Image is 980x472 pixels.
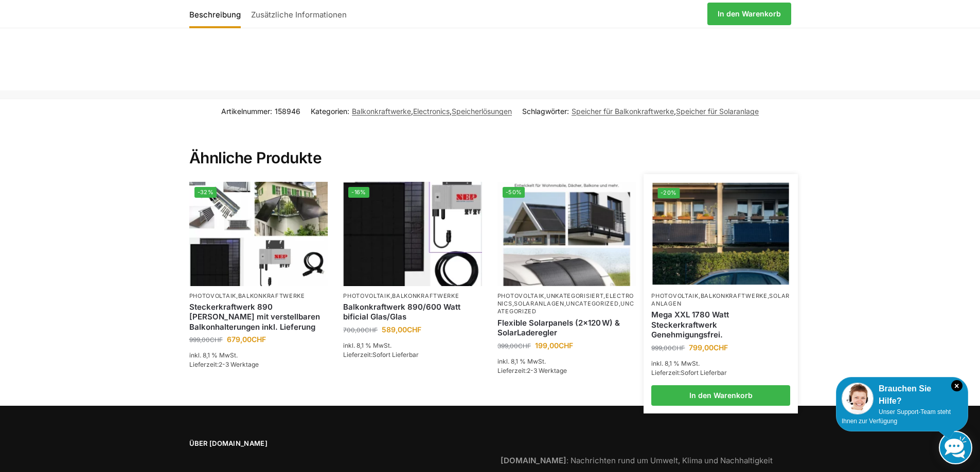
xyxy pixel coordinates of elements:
[210,336,223,344] span: CHF
[842,408,951,425] span: Unser Support-Team steht Ihnen zur Verfügung
[452,107,512,116] a: Speicherlösungen
[372,351,419,358] span: Sofort Lieferbar
[501,456,773,465] a: [DOMAIN_NAME]: Nachrichten rund um Umwelt, Klima und Nachhaltigkeit
[189,351,328,360] p: inkl. 8,1 % MwSt.
[497,318,636,338] a: Flexible Solarpanels (2×120 W) & SolarLaderegler
[676,107,759,116] a: Speicher für Solaranlage
[651,369,727,376] span: Lieferzeit:
[343,292,482,300] p: ,
[701,292,768,299] a: Balkonkraftwerke
[522,106,759,117] span: Schlagwörter: ,
[343,182,482,286] a: -16%Bificiales Hochleistungsmodul
[651,292,698,299] a: Photovoltaik
[651,344,685,352] bdi: 999,00
[343,351,419,358] span: Lieferzeit:
[689,343,728,352] bdi: 799,00
[189,361,259,368] span: Lieferzeit:
[227,335,266,344] bdi: 679,00
[842,383,874,414] img: Customer service
[497,342,531,350] bdi: 399,00
[535,341,573,350] bdi: 199,00
[392,292,459,299] a: Balkonkraftwerke
[501,456,566,465] strong: [DOMAIN_NAME]
[252,335,266,344] span: CHF
[518,342,531,350] span: CHF
[497,292,636,316] p: , , , , ,
[497,300,634,315] a: Uncategorized
[407,325,421,334] span: CHF
[514,300,564,307] a: Solaranlagen
[189,292,236,299] a: Photovoltaik
[189,124,791,168] h2: Ähnliche Produkte
[189,182,328,286] a: -32%860 Watt Komplett mit Balkonhalterung
[382,325,421,334] bdi: 589,00
[413,107,450,116] a: Electronics
[559,341,573,350] span: CHF
[681,369,727,376] span: Sofort Lieferbar
[497,292,544,299] a: Photovoltaik
[651,359,790,368] p: inkl. 8,1 % MwSt.
[275,107,300,116] span: 158946
[497,367,567,374] span: Lieferzeit:
[651,385,790,406] a: In den Warenkorb legen: „Mega XXL 1780 Watt Steckerkraftwerk Genehmigungsfrei.“
[343,302,482,322] a: Balkonkraftwerk 890/600 Watt bificial Glas/Glas
[352,107,411,116] a: Balkonkraftwerke
[221,106,300,117] span: Artikelnummer:
[842,383,963,407] div: Brauchen Sie Hilfe?
[651,292,790,307] a: Solaranlagen
[653,183,789,285] a: -20%2 Balkonkraftwerke
[189,182,328,286] img: 860 Watt Komplett mit Balkonhalterung
[343,341,482,350] p: inkl. 8,1 % MwSt.
[189,439,480,449] span: Über [DOMAIN_NAME]
[343,326,378,334] bdi: 700,00
[653,183,789,285] img: 2 Balkonkraftwerke
[497,182,636,286] img: Flexible Solar Module für Wohnmobile Camping Balkon
[238,292,305,299] a: Balkonkraftwerke
[546,292,604,299] a: Unkategorisiert
[365,326,378,334] span: CHF
[572,107,674,116] a: Speicher für Balkonkraftwerke
[497,182,636,286] a: -50%Flexible Solar Module für Wohnmobile Camping Balkon
[714,343,728,352] span: CHF
[343,292,390,299] a: Photovoltaik
[651,292,790,308] p: , ,
[951,380,963,391] i: Schließen
[189,292,328,300] p: ,
[651,310,790,340] a: Mega XXL 1780 Watt Steckerkraftwerk Genehmigungsfrei.
[311,106,512,117] span: Kategorien: , ,
[219,361,259,368] span: 2-3 Werktage
[497,292,634,307] a: Electronics
[189,302,328,332] a: Steckerkraftwerk 890 Watt mit verstellbaren Balkonhalterungen inkl. Lieferung
[497,357,636,366] p: inkl. 8,1 % MwSt.
[672,344,685,352] span: CHF
[566,300,618,307] a: Uncategorized
[527,367,567,374] span: 2-3 Werktage
[343,182,482,286] img: Bificiales Hochleistungsmodul
[189,336,223,344] bdi: 999,00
